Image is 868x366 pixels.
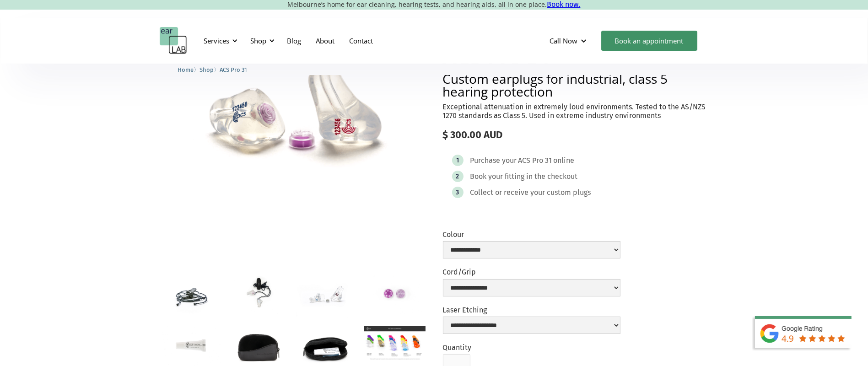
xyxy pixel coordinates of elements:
div: Shop [251,36,267,45]
a: About [309,27,342,54]
div: 1 [456,157,459,164]
div: Collect or receive your custom plugs [470,188,591,197]
div: Book your fitting in the checkout [470,172,578,181]
a: open lightbox [364,274,425,314]
a: Blog [280,27,309,54]
div: $ 300.00 AUD [443,129,709,141]
a: Book an appointment [601,31,697,51]
div: 3 [456,189,459,196]
label: Quantity [443,343,472,352]
p: Exceptional attenuation in extremely loud environments. Tested to the AS/NZS 1270 standards as Cl... [443,102,709,120]
li: 〉 [178,65,200,75]
a: open lightbox [364,326,425,361]
label: Laser Etching [443,306,620,314]
span: Shop [200,66,214,73]
div: ACS Pro 31 [518,156,552,165]
div: Services [204,36,230,45]
div: 2 [456,173,459,180]
a: home [160,27,187,54]
a: open lightbox [160,27,426,209]
a: Home [178,65,194,74]
li: 〉 [200,65,220,75]
div: Call Now [543,27,597,54]
div: Call Now [550,36,578,45]
span: Home [178,66,194,73]
img: ACS Pro 31 [160,27,426,209]
h2: Custom earplugs for industrial, class 5 hearing protection [443,72,709,98]
label: Cord/Grip [443,268,620,276]
a: open lightbox [296,274,357,318]
a: open lightbox [160,274,221,319]
div: online [554,156,575,165]
label: Colour [443,230,620,239]
div: Services [199,27,241,54]
a: open lightbox [228,274,289,314]
div: Purchase your [470,156,517,165]
a: Contact [342,27,381,54]
div: Shop [245,27,278,54]
a: Shop [200,65,214,74]
a: ACS Pro 31 [220,65,248,74]
span: ACS Pro 31 [220,66,248,73]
